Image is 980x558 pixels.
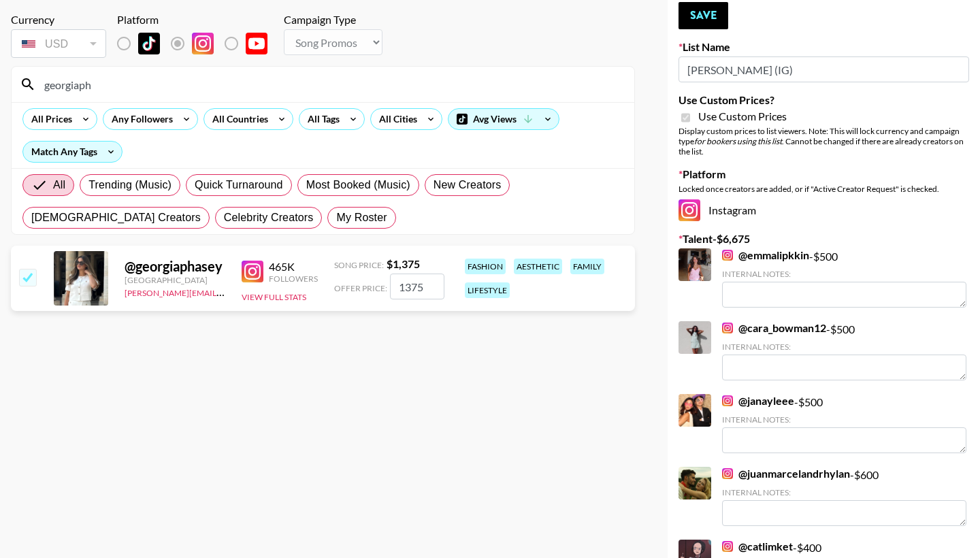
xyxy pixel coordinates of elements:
[679,199,969,221] div: Instagram
[88,177,171,193] span: Trending (Music)
[242,261,263,282] img: Instagram
[679,199,700,221] img: Instagram
[371,109,420,129] div: All Cities
[694,136,782,146] em: for bookers using this list
[53,177,65,193] span: All
[722,321,826,335] a: @cara_bowman12
[195,177,283,193] span: Quick Turnaround
[103,109,176,129] div: Any Followers
[722,321,966,380] div: - $ 500
[269,274,318,284] div: Followers
[23,142,122,162] div: Match Any Tags
[722,269,966,279] div: Internal Notes:
[138,33,160,54] img: TikTok
[117,13,278,27] div: Platform
[334,283,387,293] span: Offer Price:
[31,210,201,226] span: [DEMOGRAPHIC_DATA] Creators
[722,467,966,526] div: - $ 600
[434,177,502,193] span: New Creators
[390,274,444,299] input: 1,375
[679,184,969,194] div: Locked once creators are added, or if "Active Creator Request" is checked.
[36,73,626,95] input: Search by User Name
[570,259,604,274] div: family
[679,167,969,181] label: Platform
[722,248,809,262] a: @emmalipkkin
[679,232,969,246] label: Talent - $ 6,675
[679,2,728,29] button: Save
[465,282,510,298] div: lifestyle
[722,487,966,497] div: Internal Notes:
[242,292,306,302] button: View Full Stats
[11,27,106,61] div: Currency is locked to USD
[722,395,733,406] img: Instagram
[336,210,387,226] span: My Roster
[514,259,562,274] div: aesthetic
[722,250,733,261] img: Instagram
[224,210,314,226] span: Celebrity Creators
[387,257,420,270] strong: $ 1,375
[448,109,559,129] div: Avg Views
[465,259,506,274] div: fashion
[246,33,267,54] img: YouTube
[722,394,966,453] div: - $ 500
[14,32,103,56] div: USD
[722,248,966,308] div: - $ 500
[125,258,225,275] div: @ georgiaphasey
[299,109,342,129] div: All Tags
[679,40,969,54] label: List Name
[679,93,969,107] label: Use Custom Prices?
[679,126,969,157] div: Display custom prices to list viewers. Note: This will lock currency and campaign type . Cannot b...
[117,29,278,58] div: List locked to Instagram.
[306,177,410,193] span: Most Booked (Music)
[722,467,850,480] a: @juanmarcelandrhylan
[722,540,793,553] a: @catlimket
[125,285,391,298] a: [PERSON_NAME][EMAIL_ADDRESS][PERSON_NAME][DOMAIN_NAME]
[125,275,225,285] div: [GEOGRAPHIC_DATA]
[722,323,733,333] img: Instagram
[192,33,214,54] img: Instagram
[11,13,106,27] div: Currency
[722,541,733,552] img: Instagram
[722,394,794,408] a: @janayleee
[284,13,382,27] div: Campaign Type
[23,109,75,129] div: All Prices
[269,260,318,274] div: 465K
[722,468,733,479] img: Instagram
[698,110,787,123] span: Use Custom Prices
[204,109,271,129] div: All Countries
[722,342,966,352] div: Internal Notes:
[722,414,966,425] div: Internal Notes:
[334,260,384,270] span: Song Price:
